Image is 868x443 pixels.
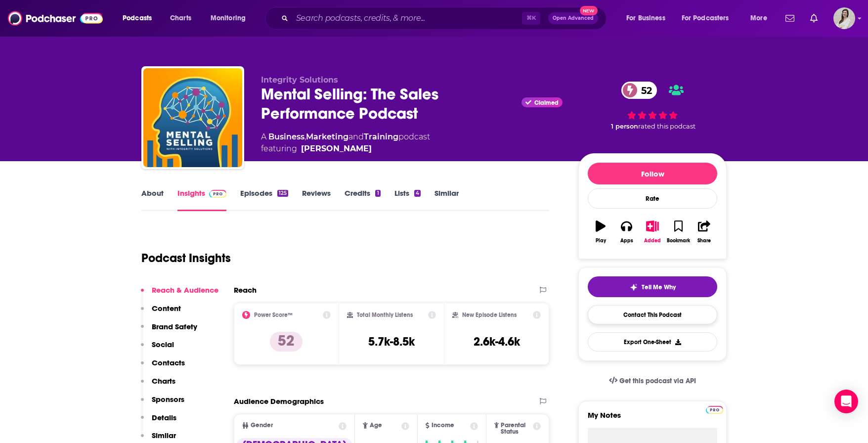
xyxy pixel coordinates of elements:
span: Integrity Solutions [261,75,338,85]
span: Claimed [534,100,559,105]
button: Contacts [141,358,185,376]
h2: New Episode Listens [462,311,517,318]
p: Brand Safety [152,322,197,331]
span: Logged in as britt11559 [833,7,855,29]
div: Added [644,238,661,244]
h3: 2.6k-4.6k [474,334,520,349]
span: rated this podcast [638,123,695,130]
div: Play [596,238,606,244]
span: Parental Status [501,422,531,435]
button: Brand Safety [141,322,197,340]
a: Show notifications dropdown [806,10,822,27]
img: tell me why sparkle [630,283,638,291]
a: Lists4 [394,188,421,211]
button: open menu [675,10,743,26]
span: , [304,132,306,141]
span: Charts [170,11,191,25]
button: open menu [619,10,678,26]
h3: 5.7k-8.5k [368,334,415,349]
p: Reach & Audience [152,285,218,295]
a: Episodes125 [240,188,288,211]
a: Get this podcast via API [601,369,704,393]
p: Similar [152,431,176,440]
div: Rate [588,188,717,209]
span: New [580,6,598,15]
p: Charts [152,376,175,386]
a: Contact This Podcast [588,305,717,324]
span: For Podcasters [682,11,729,25]
span: Get this podcast via API [619,377,696,385]
button: open menu [743,10,780,26]
a: Pro website [706,404,723,414]
span: For Business [626,11,665,25]
div: Apps [620,238,633,244]
p: Details [152,413,176,422]
div: 52 1 personrated this podcast [578,75,727,137]
p: Content [152,304,181,313]
button: open menu [204,10,259,26]
span: More [750,11,767,25]
img: Podchaser Pro [706,406,723,414]
button: Share [692,214,717,250]
img: Mental Selling: The Sales Performance Podcast [143,68,242,167]
button: Open AdvancedNew [548,12,598,24]
a: Charts [164,10,197,26]
a: 52 [621,82,657,99]
button: tell me why sparkleTell Me Why [588,276,717,297]
span: Income [432,422,454,429]
a: Business [268,132,304,141]
img: Podchaser Pro [209,190,226,198]
a: Similar [434,188,459,211]
div: Search podcasts, credits, & more... [274,7,616,30]
button: Charts [141,376,175,395]
span: Gender [251,422,273,429]
button: Play [588,214,613,250]
span: ⌘ K [522,12,540,25]
button: Sponsors [141,395,184,413]
img: User Profile [833,7,855,29]
div: Open Intercom Messenger [834,390,858,413]
button: open menu [116,10,165,26]
span: featuring [261,143,430,155]
span: Monitoring [211,11,246,25]
span: 52 [631,82,657,99]
button: Show profile menu [833,7,855,29]
a: Show notifications dropdown [781,10,798,27]
button: Export One-Sheet [588,332,717,352]
div: Bookmark [667,238,690,244]
a: Marketing [306,132,348,141]
button: Apps [613,214,639,250]
label: My Notes [588,410,717,428]
span: 1 person [611,123,638,130]
a: Reviews [302,188,331,211]
h2: Audience Demographics [234,397,324,406]
span: Age [370,422,382,429]
p: Sponsors [152,395,184,404]
a: About [141,188,164,211]
h2: Power Score™ [254,311,293,318]
div: 125 [277,190,288,197]
img: Podchaser - Follow, Share and Rate Podcasts [8,9,103,28]
p: Social [152,340,174,349]
span: Podcasts [123,11,152,25]
button: Follow [588,163,717,184]
a: Credits1 [345,188,380,211]
span: Tell Me Why [642,283,676,291]
div: A podcast [261,131,430,155]
button: Reach & Audience [141,285,218,304]
input: Search podcasts, credits, & more... [292,10,522,26]
p: 52 [270,332,303,352]
a: Training [364,132,398,141]
div: 4 [414,190,421,197]
a: InsightsPodchaser Pro [177,188,226,211]
button: Social [141,340,174,358]
button: Details [141,413,176,431]
span: Open Advanced [553,16,594,21]
h2: Reach [234,285,257,295]
span: and [348,132,364,141]
a: Will Milano [301,143,372,155]
h2: Total Monthly Listens [357,311,413,318]
button: Added [640,214,665,250]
